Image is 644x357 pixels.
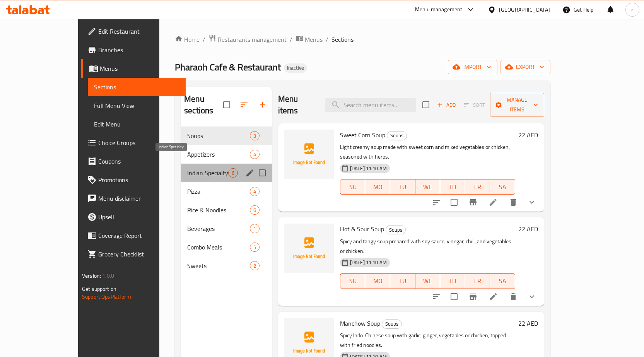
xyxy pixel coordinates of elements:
[390,179,415,195] button: TU
[250,225,259,232] span: 1
[98,45,179,55] span: Branches
[98,157,179,166] span: Coupons
[187,224,250,233] span: Beverages
[81,171,186,189] a: Promotions
[340,237,515,256] p: Spicy and tangy soup prepared with soy sauce, vinegar, chili, and vegetables or chicken.
[181,201,272,219] div: Rice & Noodles6
[340,179,366,195] button: SU
[94,82,179,92] span: Sections
[490,273,515,289] button: SA
[501,60,550,74] button: export
[468,275,487,287] span: FR
[81,226,186,245] a: Coverage Report
[250,151,259,158] span: 4
[489,198,498,207] a: Edit menu item
[340,223,384,235] span: Hot & Sour Soup
[527,198,536,207] svg: Show Choices
[88,96,186,115] a: Full Menu View
[229,169,237,177] span: 6
[175,58,281,76] span: Pharaoh Cafe & Restaurant
[181,123,272,278] nav: Menu sections
[187,261,250,270] div: Sweets
[250,262,259,270] span: 2
[187,187,250,196] div: Pizza
[631,5,633,14] span: r
[343,275,362,287] span: SU
[81,133,186,152] a: Choice Groups
[365,179,390,195] button: MO
[443,181,462,193] span: TH
[98,194,179,203] span: Menu disclaimer
[523,287,541,306] button: show more
[81,152,186,171] a: Coupons
[382,319,402,329] div: Soups
[244,167,256,179] button: edit
[187,131,250,140] span: Soups
[527,292,536,301] svg: Show Choices
[181,238,272,256] div: Combo Meals5
[94,120,179,129] span: Edit Menu
[325,98,416,112] input: search
[81,41,186,59] a: Branches
[446,289,462,305] span: Select to update
[518,224,538,234] h6: 22 AED
[203,35,205,44] li: /
[296,34,323,44] a: Menus
[81,189,186,208] a: Menu disclaimer
[507,62,544,72] span: export
[490,179,515,195] button: SA
[250,244,259,251] span: 5
[94,101,179,110] span: Full Menu View
[436,101,457,109] span: Add
[340,273,366,289] button: SU
[250,187,260,196] div: items
[98,249,179,259] span: Grocery Checklist
[386,225,405,234] span: Soups
[331,35,354,44] span: Sections
[347,165,390,172] span: [DATE] 11:10 AM
[490,93,544,117] button: Manage items
[235,96,253,114] span: Sort sections
[343,181,362,193] span: SU
[98,138,179,147] span: Choice Groups
[468,181,487,193] span: FR
[187,150,250,159] span: Appetizers
[340,142,515,162] p: Light creamy soup made with sweet corn and mixed vegetables or chicken, seasoned with herbs.
[253,96,272,114] button: Add section
[393,275,412,287] span: TU
[419,275,437,287] span: WE
[184,93,223,116] h2: Menu sections
[250,243,260,252] div: items
[326,35,328,44] li: /
[98,175,179,184] span: Promotions
[82,284,118,294] span: Get support on:
[489,292,498,301] a: Edit menu item
[219,97,235,113] span: Select all sections
[496,95,538,114] span: Manage items
[427,287,446,306] button: sort-choices
[418,97,434,113] span: Select section
[465,179,490,195] button: FR
[88,78,186,96] a: Sections
[82,271,101,281] span: Version:
[340,129,385,141] span: Sweet Corn Soup
[181,256,272,275] div: Sweets2
[98,27,179,36] span: Edit Restaurant
[459,99,490,111] span: Select section first
[365,273,390,289] button: MO
[102,271,114,281] span: 1.0.0
[284,63,307,73] div: Inactive
[434,99,459,111] button: Add
[415,273,441,289] button: WE
[181,219,272,238] div: Beverages1
[181,164,272,182] div: Indian Specialty6edit
[290,35,292,44] li: /
[208,34,287,44] a: Restaurants management
[175,35,200,44] a: Home
[81,208,186,226] a: Upsell
[98,212,179,222] span: Upsell
[100,64,179,73] span: Menus
[181,145,272,164] div: Appetizers4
